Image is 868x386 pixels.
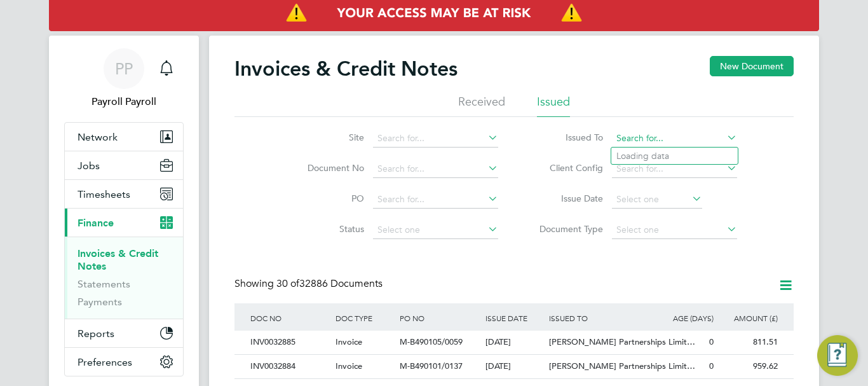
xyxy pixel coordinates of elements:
button: Timesheets [65,180,183,208]
label: Client Config [530,162,603,174]
button: Engage Resource Center [817,335,858,376]
a: PPPayroll Payroll [64,48,184,109]
div: ISSUE DATE [482,303,546,333]
span: 0 [709,336,714,347]
div: AMOUNT (£) [717,303,781,333]
div: AGE (DAYS) [653,303,717,333]
label: Status [291,223,364,235]
div: INV0032885 [247,331,332,354]
input: Select one [373,221,498,239]
label: Document No [291,162,364,174]
span: Timesheets [78,188,130,200]
li: Issued [537,94,570,117]
span: Jobs [78,160,100,172]
label: Issue Date [530,193,603,204]
button: Jobs [65,151,183,179]
input: Search for... [373,191,498,209]
div: [DATE] [482,355,546,378]
a: Invoices & Credit Notes [78,247,158,272]
input: Search for... [612,160,737,178]
div: PO NO [397,303,482,333]
span: Network [78,131,118,143]
label: PO [291,193,364,204]
span: Invoice [336,336,362,347]
div: INV0032884 [247,355,332,378]
button: Preferences [65,348,183,376]
input: Search for... [373,160,498,178]
span: [PERSON_NAME] Partnerships Limit… [549,361,695,371]
label: Site [291,132,364,143]
input: Select one [612,191,702,209]
span: Invoice [336,361,362,371]
div: ISSUED TO [546,303,653,333]
button: New Document [710,56,794,76]
label: Document Type [530,223,603,235]
a: Statements [78,278,130,290]
span: Preferences [78,356,132,368]
span: M-B490105/0059 [400,336,463,347]
button: Network [65,123,183,151]
button: Reports [65,319,183,347]
span: [PERSON_NAME] Partnerships Limit… [549,336,695,347]
div: Showing [234,277,385,291]
div: [DATE] [482,331,546,354]
div: DOC NO [247,303,332,333]
input: Select one [612,221,737,239]
label: Issued To [530,132,603,143]
li: Loading data [611,148,738,164]
span: Reports [78,327,114,340]
input: Search for... [373,130,498,148]
div: DOC TYPE [332,303,397,333]
div: 811.51 [717,331,781,354]
input: Search for... [612,130,737,148]
button: Finance [65,209,183,237]
span: PP [115,60,133,77]
a: Payments [78,296,122,308]
span: 32886 Documents [276,277,383,290]
li: Received [458,94,505,117]
span: Payroll Payroll [64,94,184,109]
span: 30 of [276,277,299,290]
h2: Invoices & Credit Notes [234,56,458,81]
span: Finance [78,217,114,229]
span: 0 [709,361,714,371]
span: M-B490101/0137 [400,361,463,371]
div: 959.62 [717,355,781,378]
div: Finance [65,237,183,319]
